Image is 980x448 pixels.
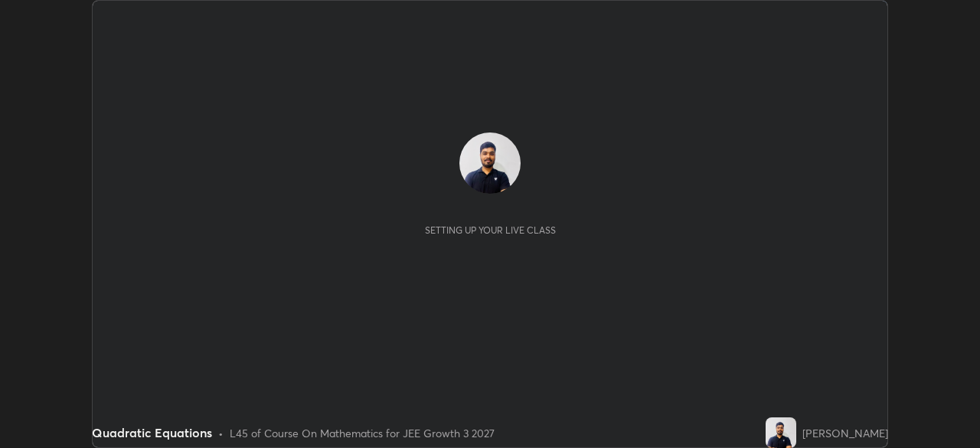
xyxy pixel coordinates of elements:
[425,224,556,236] div: Setting up your live class
[766,417,796,448] img: 0425db9b9d434dbfb647facdce28cd27.jpg
[92,423,212,442] div: Quadratic Equations
[218,425,224,441] div: •
[230,425,495,441] div: L45 of Course On Mathematics for JEE Growth 3 2027
[459,132,521,194] img: 0425db9b9d434dbfb647facdce28cd27.jpg
[802,425,888,441] div: [PERSON_NAME]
